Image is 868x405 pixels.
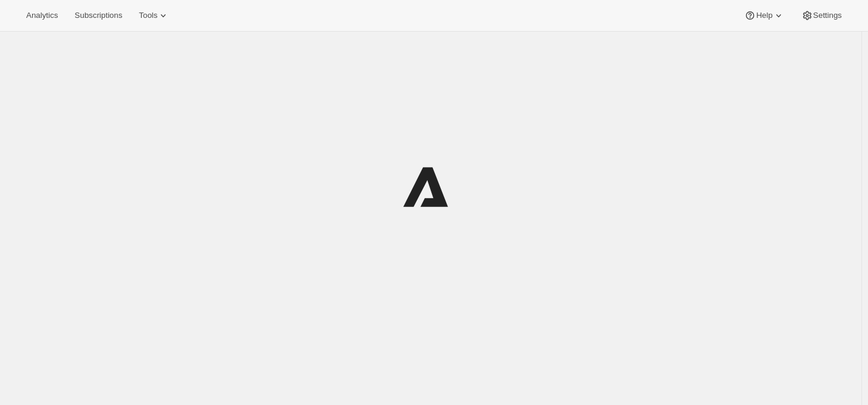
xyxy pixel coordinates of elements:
[139,11,157,20] span: Tools
[19,7,65,24] button: Analytics
[737,7,791,24] button: Help
[67,7,129,24] button: Subscriptions
[756,11,772,20] span: Help
[794,7,849,24] button: Settings
[813,11,842,20] span: Settings
[26,11,58,20] span: Analytics
[74,11,122,20] span: Subscriptions
[132,7,176,24] button: Tools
